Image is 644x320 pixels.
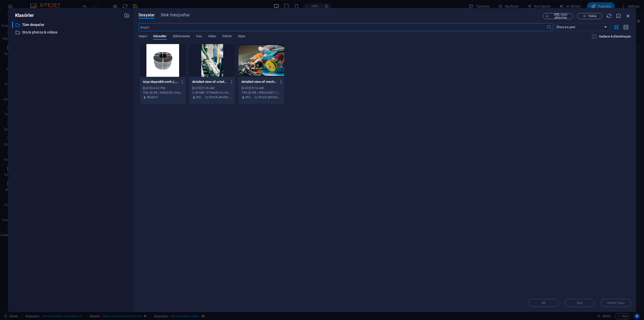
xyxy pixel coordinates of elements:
[153,33,167,40] span: Görseller
[616,13,621,19] i: Küçült
[208,33,216,40] span: Video
[12,29,130,35] div: Stock photos & videos
[22,29,120,35] p: Stock photos & videos
[192,80,227,84] p: detailed-view-of-a-bottling-line-in-a-high-tech-brewery-focusing-on-hoses-and-machinery-wWcXTTvIv...
[143,90,183,95] div: 106.66 KB | 600x600 | image/jpeg
[242,90,281,95] div: 745.22 KB | 4000x2667 | image/jpeg
[173,33,190,40] span: Dökümanlar
[139,33,147,40] span: Hepsi
[196,33,202,40] span: Ses
[143,80,178,84] p: isiya-dayanikli-serit-J_tx9KwMfSnXKn7UbRy9bg.jpg
[124,13,130,18] i: Yeni klasör oluştur
[139,23,546,31] input: Arayın
[588,15,596,18] span: Yükle
[238,33,246,40] span: Diğer
[192,86,232,90] div: [DATE] 9:26 AM
[12,12,34,19] p: Klasörler
[577,13,602,19] button: Yükle
[258,95,281,99] p: Stock photos & videos
[242,95,281,99] div: Yükleyen:: Müşteri | Klasör: Stock photos & videos
[606,13,612,19] i: Yeniden Yükle
[599,34,631,39] p: Sadece web sitesinde kullanılmayan dosyaları görüntüleyin. Bu oturum sırasında eklenen dosyalar h...
[242,80,277,84] p: detailed-view-of-mechanical-machinery-with-gears-and-wires-in-an-industrial-setting-Rf2UhHJhQ2fW4...
[550,13,571,19] span: URL içeri aktarma
[192,95,232,99] div: Yükleyen:: Müşteri | Klasör: Stock photos & videos
[139,12,155,18] span: Dosyalar
[143,86,183,90] div: [DATE] 4:42 PM
[245,95,253,99] p: Müşteri
[192,90,232,95] div: 2.49 MB | 3744x5616 | image/jpeg
[543,13,573,19] button: URL içeri aktarma
[242,86,281,90] div: [DATE] 9:16 AM
[161,12,190,18] span: Stok fotoğraflar
[222,33,232,40] span: Vektör
[12,22,13,28] div: ​
[147,95,157,99] p: Müşteri
[209,95,232,99] p: Stock photos & videos
[22,22,120,28] p: Tüm dosyalar
[196,95,204,99] p: Müşteri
